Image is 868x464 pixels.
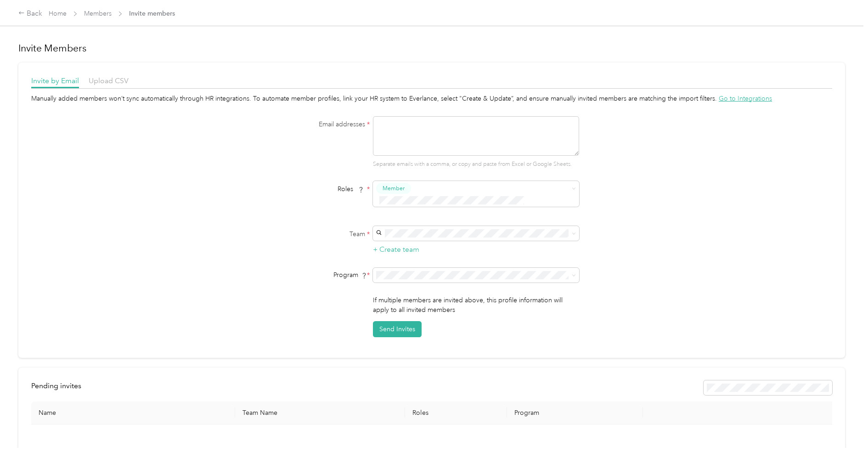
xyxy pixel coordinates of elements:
[507,402,643,424] th: Program
[817,413,868,464] iframe: Everlance-gr Chat Button Frame
[405,402,507,424] th: Roles
[31,94,832,103] div: Manually added members won’t sync automatically through HR integrations. To automate member profi...
[31,381,81,390] span: Pending invites
[31,380,832,395] div: info-bar
[31,380,88,395] div: left-menu
[89,76,129,85] span: Upload CSV
[129,9,175,18] span: Invite members
[235,402,405,424] th: Team Name
[255,119,370,129] label: Email addresses
[383,184,405,192] span: Member
[84,10,112,17] a: Members
[255,270,370,280] div: Program
[18,42,845,55] h1: Invite Members
[373,295,579,315] p: If multiple members are invited above, this profile information will apply to all invited members
[255,229,370,239] label: Team
[376,183,411,194] button: Member
[31,402,235,424] th: Name
[373,244,419,255] button: + Create team
[373,160,579,169] p: Separate emails with a comma, or copy and paste from Excel or Google Sheets.
[18,8,42,19] div: Back
[49,10,67,17] a: Home
[704,380,832,395] div: Resend all invitations
[31,76,79,85] span: Invite by Email
[373,321,422,337] button: Send Invites
[334,182,367,196] span: Roles
[719,95,772,102] span: Go to Integrations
